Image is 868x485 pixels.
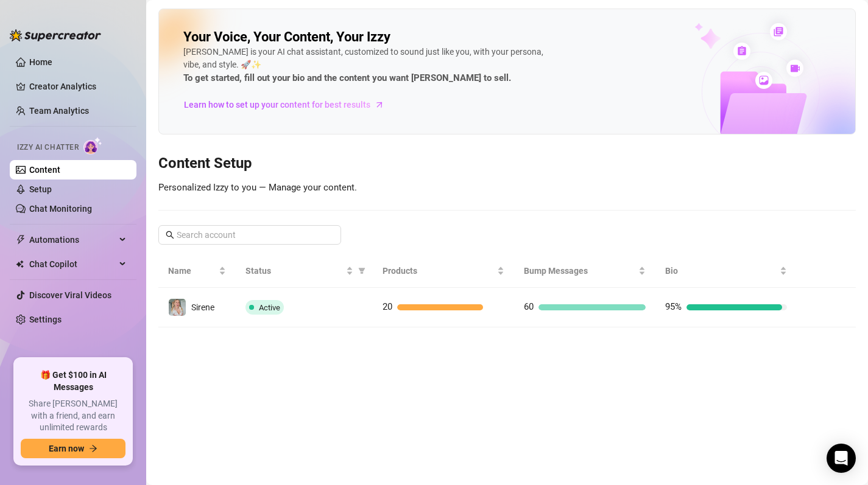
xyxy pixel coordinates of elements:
[158,154,856,173] h3: Content Setup
[17,142,79,153] span: Izzy AI Chatter
[373,99,386,111] span: arrow-right
[827,444,856,473] div: Open Intercom Messenger
[177,228,324,242] input: Search account
[356,262,368,280] span: filter
[158,182,357,193] span: Personalized Izzy to you — Manage your content.
[183,46,549,86] div: [PERSON_NAME] is your AI chat assistant, customized to sound just like you, with your persona, vi...
[259,303,280,312] span: Active
[245,264,343,277] span: Status
[665,264,777,277] span: Bio
[83,137,102,155] img: AI Chatter
[168,264,216,277] span: Name
[655,254,797,288] th: Bio
[29,106,89,116] a: Team Analytics
[158,254,236,288] th: Name
[166,231,174,239] span: search
[89,444,97,453] span: arrow-right
[29,254,116,274] span: Chat Copilot
[16,235,26,245] span: thunderbolt
[29,57,52,67] a: Home
[29,204,92,214] a: Chat Monitoring
[49,444,84,453] span: Earn now
[524,264,636,277] span: Bump Messages
[183,72,511,83] strong: To get started, fill out your bio and the content you want [PERSON_NAME] to sell.
[665,301,682,312] span: 95%
[524,301,534,312] span: 60
[29,230,116,249] span: Automations
[21,398,125,434] span: Share [PERSON_NAME] with a friend, and earn unlimited rewards
[666,10,855,134] img: ai-chatter-content-library-cLFOSyPT.png
[21,439,125,458] button: Earn nowarrow-right
[21,369,125,393] span: 🎁 Get $100 in AI Messages
[383,301,392,312] span: 20
[373,254,514,288] th: Products
[183,29,390,46] h2: Your Voice, Your Content, Your Izzy
[183,95,393,114] a: Learn how to set up your content for best results
[184,98,370,111] span: Learn how to set up your content for best results
[10,29,101,41] img: logo-BBDzfeDw.svg
[383,264,495,277] span: Products
[514,254,655,288] th: Bump Messages
[29,315,62,324] a: Settings
[169,299,186,316] img: Sirene
[236,254,372,288] th: Status
[29,290,111,300] a: Discover Viral Videos
[29,77,127,96] a: Creator Analytics
[29,165,60,175] a: Content
[191,302,214,312] span: Sirene
[358,267,365,274] span: filter
[16,260,24,268] img: Chat Copilot
[29,184,52,194] a: Setup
